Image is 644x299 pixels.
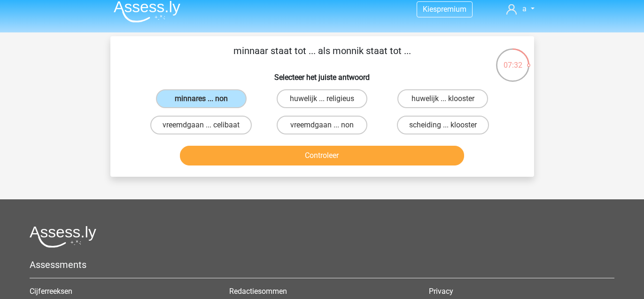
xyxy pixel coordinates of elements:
[125,65,519,82] h6: Selecteer het juiste antwoord
[397,116,489,134] label: scheiding ... klooster
[503,3,538,15] a: a
[417,3,472,16] a: Kiespremium
[180,146,464,165] button: Controleer
[125,44,519,58] p: minnaar staat tot ... als monnik staat tot ...
[229,287,287,296] a: Redactiesommen
[150,116,252,134] label: vreemdgaan ... celibaat
[156,89,247,108] label: minnares ... non
[397,89,488,108] label: huwelijk ... klooster
[495,47,530,71] div: 07:32
[114,0,180,23] img: Assessly
[30,259,614,270] h5: Assessments
[30,226,96,248] img: Assessly logo
[522,4,527,13] span: a
[277,116,367,134] label: vreemdgaan ... non
[30,287,72,296] a: Cijferreeksen
[437,5,466,14] span: premium
[429,287,453,296] a: Privacy
[277,89,367,108] label: huwelijk ... religieus
[423,5,437,14] span: Kies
